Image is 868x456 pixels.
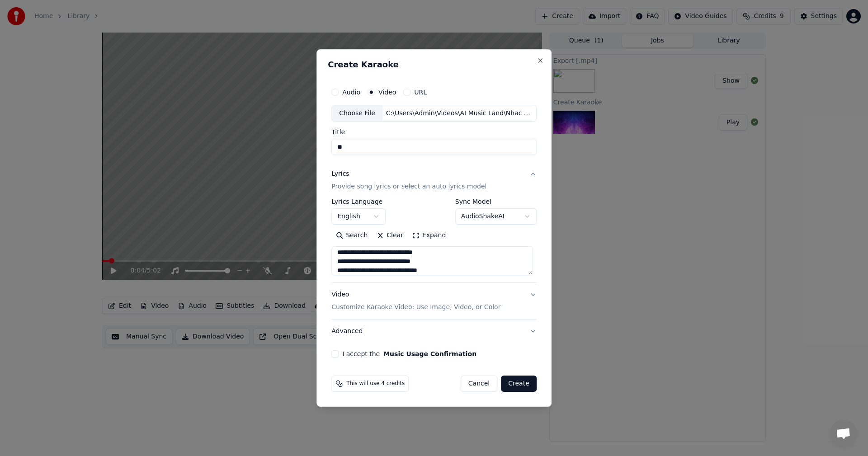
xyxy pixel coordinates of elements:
[414,89,427,95] label: URL
[378,89,396,95] label: Video
[331,163,537,199] button: LyricsProvide song lyrics or select an auto lyrics model
[342,351,476,357] label: I accept the
[331,199,537,283] div: LyricsProvide song lyrics or select an auto lyrics model
[382,109,536,118] div: C:\Users\Admin\Videos\AI Music Land\Nhac Viet\Gap Lai Nguoi Xua\Gap Lai Nguoi Xua.mp4
[331,320,537,343] button: Advanced
[331,229,372,243] button: Search
[328,61,540,69] h2: Create Karaoke
[331,291,500,312] div: Video
[331,199,386,205] label: Lyrics Language
[461,376,497,392] button: Cancel
[408,229,450,243] button: Expand
[331,303,500,312] p: Customize Karaoke Video: Use Image, Video, or Color
[372,229,408,243] button: Clear
[331,170,349,179] div: Lyrics
[455,199,537,205] label: Sync Model
[383,351,476,357] button: I accept the
[331,129,537,136] label: Title
[331,183,486,192] p: Provide song lyrics or select an auto lyrics model
[501,376,537,392] button: Create
[332,105,382,122] div: Choose File
[342,89,360,95] label: Audio
[331,283,537,320] button: VideoCustomize Karaoke Video: Use Image, Video, or Color
[346,380,405,387] span: This will use 4 credits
